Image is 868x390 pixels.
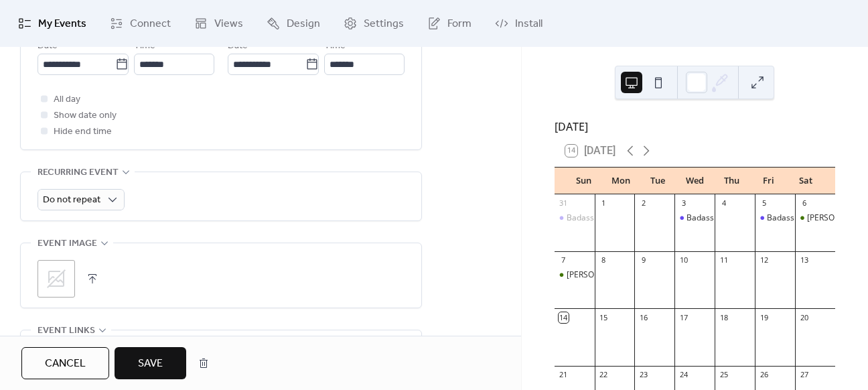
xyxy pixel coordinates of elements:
[130,16,171,32] span: Connect
[38,165,119,181] span: Recurring event
[674,212,715,224] div: Badass Mediums Pop Up
[795,212,835,224] div: Sugarman Pop-Up Event
[676,168,713,194] div: Wed
[719,370,729,380] div: 25
[100,5,181,42] a: Connect
[599,255,609,265] div: 8
[759,198,769,208] div: 5
[599,312,609,322] div: 15
[555,119,835,135] div: [DATE]
[8,5,96,42] a: My Events
[485,5,553,42] a: Install
[54,108,117,124] span: Show date only
[678,370,689,380] div: 24
[138,356,163,372] span: Save
[364,16,404,32] span: Settings
[799,255,809,265] div: 13
[799,198,809,208] div: 6
[43,191,100,209] span: Do not repeat
[750,168,787,194] div: Fri
[678,255,689,265] div: 10
[602,168,639,194] div: Mon
[759,255,769,265] div: 12
[38,260,75,298] div: ;
[599,198,609,208] div: 1
[184,5,253,42] a: Views
[719,255,729,265] div: 11
[559,312,569,322] div: 14
[515,16,542,32] span: Install
[638,255,648,265] div: 9
[38,16,86,32] span: My Events
[417,5,482,42] a: Form
[788,168,824,194] div: Sat
[713,168,750,194] div: Thu
[767,212,860,224] div: Badass Mediums Pop Up
[447,16,472,32] span: Form
[567,269,682,281] div: [PERSON_NAME] Pop-Up Event
[599,370,609,380] div: 22
[799,312,809,322] div: 20
[799,370,809,380] div: 27
[719,312,729,322] div: 18
[555,269,595,281] div: Sugarman Pop-Up Event
[21,347,109,379] button: Cancel
[639,168,676,194] div: Tue
[638,198,648,208] div: 2
[686,212,780,224] div: Badass Mediums Pop Up
[678,312,689,322] div: 17
[287,16,320,32] span: Design
[565,168,602,194] div: Sun
[638,370,648,380] div: 23
[755,212,795,224] div: Badass Mediums Pop Up
[759,312,769,322] div: 19
[38,323,95,339] span: Event links
[115,347,186,379] button: Save
[678,198,689,208] div: 3
[559,370,569,380] div: 21
[38,236,97,252] span: Event image
[559,255,569,265] div: 7
[257,5,330,42] a: Design
[45,356,86,372] span: Cancel
[214,16,243,32] span: Views
[759,370,769,380] div: 26
[638,312,648,322] div: 16
[54,92,80,108] span: All day
[555,212,595,224] div: Badass Mediums Pop Up
[54,124,112,140] span: Hide end time
[334,5,414,42] a: Settings
[719,198,729,208] div: 4
[559,198,569,208] div: 31
[567,212,660,224] div: Badass Mediums Pop Up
